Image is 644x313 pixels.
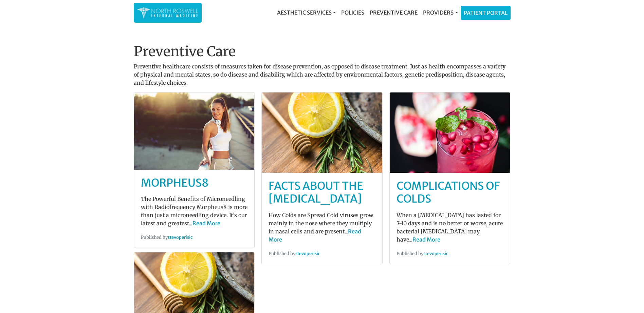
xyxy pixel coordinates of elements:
[390,92,510,173] img: post-default-5.jpg
[168,234,192,240] a: stevoperisic
[295,251,320,256] a: stevoperisic
[134,62,511,87] p: Preventive healthcare consists of measures taken for disease prevention, as opposed to disease tr...
[269,251,320,256] small: Published by
[367,6,420,19] a: Preventive Care
[262,92,382,173] img: post-default-3.jpg
[269,179,363,206] a: Facts About The [MEDICAL_DATA]
[141,176,209,190] a: MORPHEUS8
[269,211,375,244] p: How Colds are Spread Cold viruses grow mainly in the nose where they multiply in nasal cells and ...
[134,43,511,60] h1: Preventive Care
[141,195,248,227] p: The Powerful Benefits of Microneedling with Radiofrequency Morpheus8 is more than just a micronee...
[420,6,460,19] a: Providers
[338,6,367,19] a: Policies
[423,251,448,256] a: stevoperisic
[137,6,198,19] img: North Roswell Internal Medicine
[397,251,448,256] small: Published by
[192,220,220,227] a: Read More
[397,179,500,206] a: Complications of Colds
[269,228,361,243] a: Read More
[141,234,192,240] small: Published by
[274,6,338,19] a: Aesthetic Services
[461,6,510,20] a: Patient Portal
[397,211,503,244] p: When a [MEDICAL_DATA] has lasted for 7-10 days and is no better or worse, acute bacterial [MEDICA...
[412,236,440,243] a: Read More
